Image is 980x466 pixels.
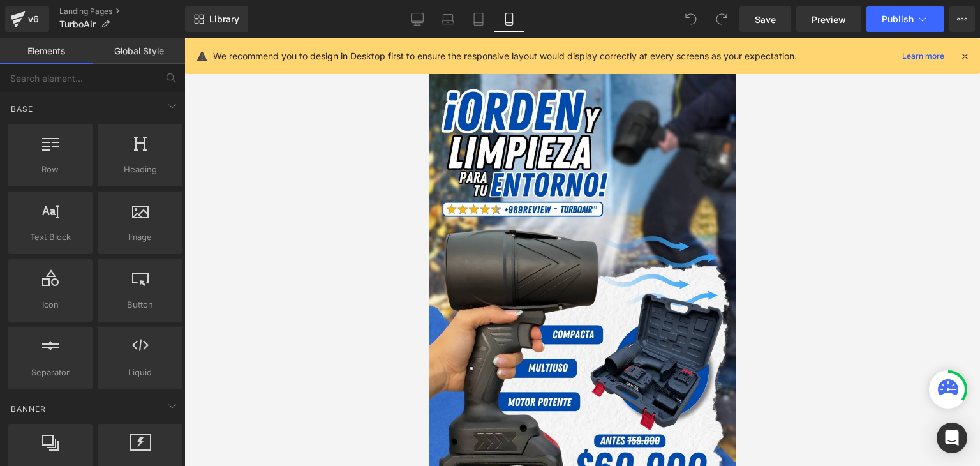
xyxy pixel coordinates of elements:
span: Text Block [11,230,89,244]
a: Mobile [494,6,524,32]
a: Preview [796,6,861,32]
span: Preview [812,13,846,26]
div: v6 [26,11,41,27]
a: Landing Pages [59,6,185,17]
button: Publish [866,6,944,32]
a: v6 [5,6,49,32]
span: Save [755,13,776,26]
span: Publish [882,14,914,24]
a: Desktop [402,6,433,32]
span: Banner [10,403,47,415]
a: Laptop [433,6,463,32]
span: Liquid [101,366,179,379]
span: Image [101,230,179,244]
button: Undo [678,6,704,32]
span: Icon [11,298,89,312]
span: Heading [101,163,179,176]
div: Open Intercom Messenger [937,423,967,453]
a: Tablet [463,6,494,32]
button: Redo [709,6,734,32]
span: Base [10,103,34,115]
a: Learn more [897,49,949,64]
span: Row [11,163,89,176]
span: Separator [11,366,89,379]
a: New Library [185,6,248,32]
span: TurboAir [59,19,96,29]
a: Global Style [93,38,185,64]
button: More [949,6,975,32]
span: Button [101,298,179,312]
span: Library [209,13,239,25]
p: We recommend you to design in Desktop first to ensure the responsive layout would display correct... [213,49,797,63]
